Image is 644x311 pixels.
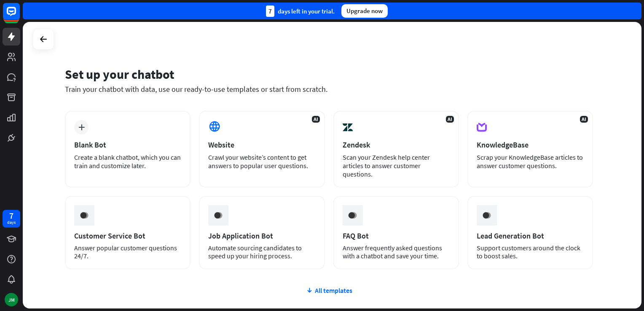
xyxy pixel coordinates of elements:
div: Train your chatbot with data, use our ready-to-use templates or start from scratch. [65,84,593,94]
div: KnowledgeBase [477,140,584,150]
div: 7 [9,212,13,220]
div: Website [208,140,315,150]
div: Zendesk [343,140,450,150]
div: Create a blank chatbot, which you can train and customize later. [74,153,181,170]
div: Customer Service Bot [74,231,181,241]
img: ceee058c6cabd4f577f8.gif [344,207,360,223]
div: Scrap your KnowledgeBase articles to answer customer questions. [477,153,584,170]
span: AI [580,116,588,123]
div: Answer popular customer questions 24/7. [74,244,181,260]
div: Set up your chatbot [65,66,593,82]
span: AI [312,116,320,123]
div: 7 [266,5,274,17]
div: Scan your Zendesk help center articles to answer customer questions. [343,153,450,178]
div: Blank Bot [74,140,181,150]
div: Automate sourcing candidates to speed up your hiring process. [208,244,315,260]
span: AI [446,116,454,123]
div: Job Application Bot [208,231,315,241]
a: 7 days [3,210,20,228]
div: days [7,220,16,225]
div: Support customers around the clock to boost sales. [477,244,584,260]
i: plus [78,124,85,130]
div: All templates [65,286,593,295]
div: FAQ Bot [343,231,450,241]
div: Answer frequently asked questions with a chatbot and save your time. [343,244,450,260]
div: days left in your trial. [266,5,335,17]
img: ceee058c6cabd4f577f8.gif [210,207,226,223]
img: ceee058c6cabd4f577f8.gif [76,207,92,223]
div: Lead Generation Bot [477,231,584,241]
div: JM [5,293,18,306]
img: ceee058c6cabd4f577f8.gif [479,207,495,223]
div: Crawl your website’s content to get answers to popular user questions. [208,153,315,170]
div: Upgrade now [341,4,388,18]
